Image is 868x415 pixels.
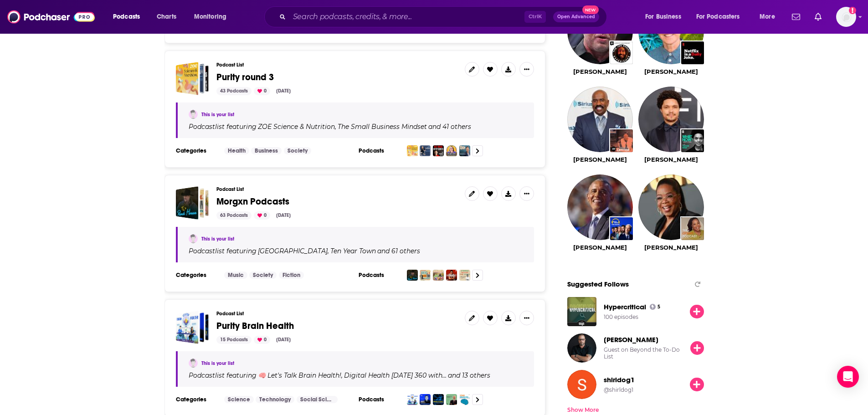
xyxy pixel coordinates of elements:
[446,270,457,281] img: Bobbycast
[604,346,681,360] div: Guest on Beyond the To-Do List
[407,270,418,281] img: TL's Road House
[157,10,176,23] span: Charts
[151,10,182,24] a: Charts
[459,270,470,281] img: Stories Behind the Songs
[610,41,633,64] img: The Joe Rogan Experience
[216,321,294,331] a: Purity Brain Health
[604,302,646,311] a: Hypercritical
[176,272,217,279] h3: Categories
[604,376,635,384] a: shirldog1
[189,359,198,368] img: Ailie Birchfield
[279,272,304,279] a: Fiction
[604,375,635,384] span: shirldog1
[343,372,447,379] a: Digital Health [DATE] 360 with…
[420,145,431,156] img: The Small Business Mindset
[644,244,698,251] a: Oprah Winfrey
[273,6,616,27] div: Search podcasts, credits, & more...
[224,272,247,279] a: Music
[524,11,546,23] span: Ctrl K
[567,280,629,288] span: Suggested Follows
[644,156,698,163] a: Trevor Noah
[359,272,400,279] h3: Podcasts
[256,396,294,403] a: Technology
[459,394,470,405] img: Your Brain On
[650,304,661,310] a: 5
[567,174,633,240] a: Barack Obama
[224,396,254,403] a: Science
[194,10,226,23] span: Monitoring
[681,217,704,240] img: The Oprah Podcast
[638,87,704,152] img: Trevor Noah
[272,211,294,220] div: [DATE]
[836,7,856,27] img: User Profile
[297,396,338,403] a: Social Sciences
[189,110,198,119] img: Ailie Birchfield
[254,87,270,95] div: 0
[289,10,524,24] input: Search podcasts, credits, & more...
[224,147,249,154] a: Health
[610,217,633,240] img: The Daily Show: Ears Edition
[329,247,376,255] a: Ten Year Town
[573,68,627,75] a: Joe Rogan
[836,7,856,27] button: Show profile menu
[573,244,627,251] a: Barack Obama
[188,10,238,24] button: open menu
[446,145,457,156] img: Nurture Small Business
[328,247,329,255] span: ,
[201,360,234,366] a: This is your list
[604,386,633,393] div: @shirldog1
[377,247,420,255] p: and 61 others
[645,10,681,23] span: For Business
[189,247,523,255] div: Podcast list featuring
[257,123,335,130] a: ZOE Science & Nutrition
[176,311,209,344] a: Purity Brain Health
[257,247,328,255] a: [GEOGRAPHIC_DATA]
[433,394,444,405] img: Brain Science with Ginger Campbell, MD: Neuroscience for Everyone
[610,129,633,152] img: Strawberry Letter
[519,186,534,201] button: Show More Button
[681,129,704,152] a: What Now? with Trevor Noah
[760,10,775,23] span: More
[344,372,447,379] h4: Digital Health [DATE] 360 with…
[257,372,341,379] a: 🧠 Let's Talk Brain Health!
[696,10,740,23] span: For Podcasters
[338,123,427,130] h4: The Small Business Mindset
[258,123,335,130] h4: ZOE Science & Nutrition
[690,10,753,24] button: open menu
[433,270,444,281] img: Diving In Deep with Sara Evans
[428,123,471,131] p: and 41 others
[272,336,294,344] div: [DATE]
[216,336,252,344] div: 15 Podcasts
[567,297,596,326] img: Hypercritical
[330,247,376,255] h4: Ten Year Town
[189,234,198,243] img: Ailie Birchfield
[272,87,294,95] div: [DATE]
[216,186,457,192] h3: Podcast List
[176,186,209,220] a: Morgxn Podcasts
[189,371,523,379] div: Podcast list featuring
[176,147,217,154] h3: Categories
[690,341,704,355] button: Follow
[681,41,704,64] img: Netflix Is A Daily Joke
[107,10,152,24] button: open menu
[567,87,633,152] img: Steve Harvey
[690,305,704,318] button: Follow
[201,112,234,118] a: This is your list
[446,394,457,405] img: Nutrition Facts with Dr. Greger
[638,174,704,240] img: Oprah Winfrey
[420,394,431,405] img: Digital Health Today 360 with Dan Kendall
[249,272,277,279] a: Society
[336,123,427,130] a: The Small Business Mindset
[582,5,599,14] span: New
